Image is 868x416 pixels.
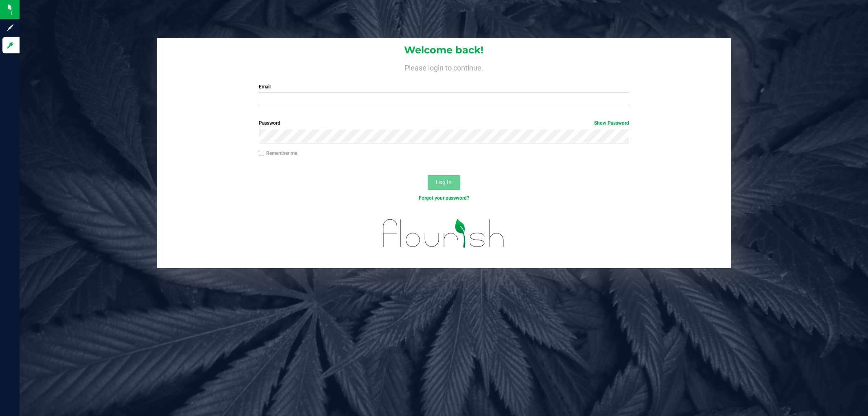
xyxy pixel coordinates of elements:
[428,175,460,190] button: Log In
[594,120,629,126] a: Show Password
[259,120,280,126] span: Password
[436,179,452,185] span: Log In
[372,210,516,256] img: flourish_logo.svg
[259,83,629,90] label: Email
[259,150,297,157] label: Remember me
[6,24,14,32] inline-svg: Sign up
[419,195,469,201] a: Forgot your password?
[259,151,265,156] input: Remember me
[6,41,14,49] inline-svg: Log in
[157,45,731,55] h1: Welcome back!
[157,62,731,72] h4: Please login to continue.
